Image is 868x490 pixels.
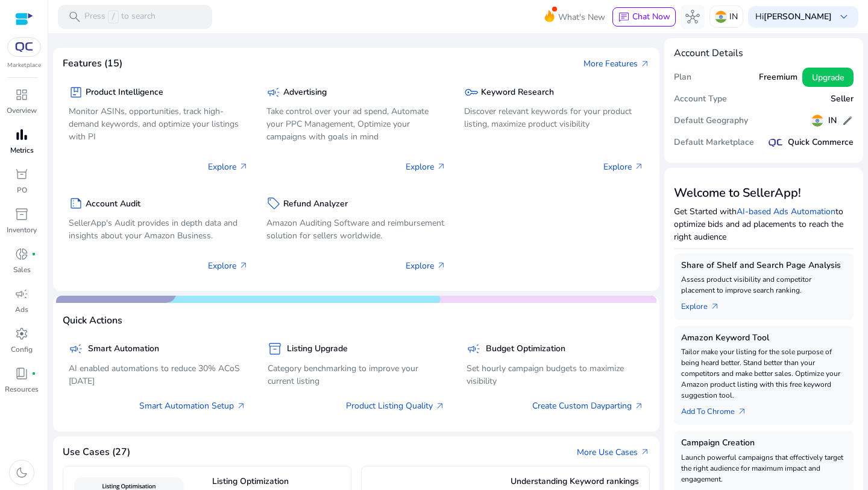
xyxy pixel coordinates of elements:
h4: Use Cases (27) [63,447,130,458]
h3: Welcome to SellerApp! [674,186,854,200]
p: Explore [406,259,446,272]
span: key [464,85,479,100]
span: What's New [558,7,605,28]
h5: Account Audit [86,199,140,209]
span: fiber_manual_record [31,252,36,256]
p: Explore [406,161,446,173]
span: hub [685,10,700,24]
span: arrow_outward [710,302,720,311]
p: Hi [755,13,832,21]
p: Explore [603,161,644,173]
span: arrow_outward [634,162,644,171]
span: donut_small [14,247,29,261]
span: campaign [467,342,481,356]
h5: Share of Shelf and Search Page Analysis [681,261,846,271]
button: hub [681,5,705,29]
span: arrow_outward [239,162,248,171]
span: Chat Now [632,11,670,22]
span: chat [618,11,630,24]
h4: Quick Actions [63,315,122,326]
span: inventory_2 [268,342,282,356]
p: Resources [5,384,39,395]
h5: IN [828,116,837,126]
span: arrow_outward [737,407,747,416]
p: Explore [208,259,248,272]
p: IN [729,6,738,27]
p: Monitor ASINs, opportunities, track high-demand keywords, and optimize your listings with PI [69,105,248,143]
span: arrow_outward [239,261,248,270]
p: Metrics [10,145,34,156]
span: arrow_outward [634,401,644,411]
a: Add To Chrome [681,401,756,418]
p: Config [11,344,33,355]
p: Set hourly campaign budgets to maximize visibility [467,362,644,387]
span: book_4 [14,366,29,381]
span: arrow_outward [640,447,650,457]
span: settings [14,326,29,341]
p: Ads [15,304,28,315]
button: Upgrade [802,68,854,87]
a: Explorearrow_outward [681,296,729,313]
h5: Seller [831,94,854,104]
span: campaign [266,85,281,100]
span: campaign [69,342,83,356]
span: package [69,85,83,100]
a: AI-based Ads Automation [737,206,835,217]
p: SellerApp's Audit provides in depth data and insights about your Amazon Business. [69,217,248,242]
p: Take control over your ad spend, Automate your PPC Management, Optimize your campaigns with goals... [266,105,446,143]
p: Amazon Auditing Software and reimbursement solution for sellers worldwide. [266,217,446,242]
span: Upgrade [812,71,844,84]
h5: Smart Automation [88,344,159,354]
h5: Product Intelligence [86,87,163,98]
span: arrow_outward [640,59,650,69]
p: Get Started with to optimize bids and ad placements to reach the right audience [674,205,854,243]
h5: Listing Upgrade [287,344,348,354]
span: arrow_outward [436,162,446,171]
p: Discover relevant keywords for your product listing, maximize product visibility [464,105,644,130]
img: QC-logo.svg [13,42,35,52]
h5: Keyword Research [481,87,554,98]
p: AI enabled automations to reduce 30% ACoS [DATE] [69,362,246,387]
span: dark_mode [14,465,29,480]
span: fiber_manual_record [31,371,36,376]
span: / [108,10,119,24]
h5: Campaign Creation [681,438,846,448]
span: search [68,10,82,24]
span: sell [266,196,281,211]
h5: Amazon Keyword Tool [681,333,846,343]
p: Assess product visibility and competitor placement to improve search ranking. [681,274,846,296]
span: keyboard_arrow_down [837,10,851,24]
p: Inventory [7,224,37,235]
h5: Budget Optimization [486,344,565,354]
a: More Use Casesarrow_outward [577,446,650,459]
span: arrow_outward [236,401,246,411]
p: Tailor make your listing for the sole purpose of being heard better. Stand better than your compe... [681,346,846,401]
img: in.svg [715,11,727,23]
img: QC-logo.svg [769,139,783,147]
h5: Advertising [283,87,327,98]
span: inventory_2 [14,207,29,221]
h5: Default Geography [674,116,748,126]
a: Create Custom Dayparting [532,399,644,412]
p: Sales [13,264,31,275]
span: arrow_outward [435,401,445,411]
img: in.svg [811,115,823,127]
span: edit [841,115,854,127]
p: Launch powerful campaigns that effectively target the right audience for maximum impact and engag... [681,452,846,485]
h5: Plan [674,72,691,83]
h5: Account Type [674,94,727,104]
span: bar_chart [14,127,29,142]
span: summarize [69,196,83,211]
span: campaign [14,287,29,301]
p: Category benchmarking to improve your current listing [268,362,445,387]
span: orders [14,167,29,182]
a: More Featuresarrow_outward [583,57,650,70]
b: [PERSON_NAME] [764,11,832,22]
h4: Account Details [674,48,854,59]
a: Smart Automation Setup [139,399,246,412]
p: PO [17,185,27,196]
span: dashboard [14,87,29,102]
span: arrow_outward [436,261,446,270]
p: Press to search [84,10,156,24]
h5: Freemium [759,72,797,83]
